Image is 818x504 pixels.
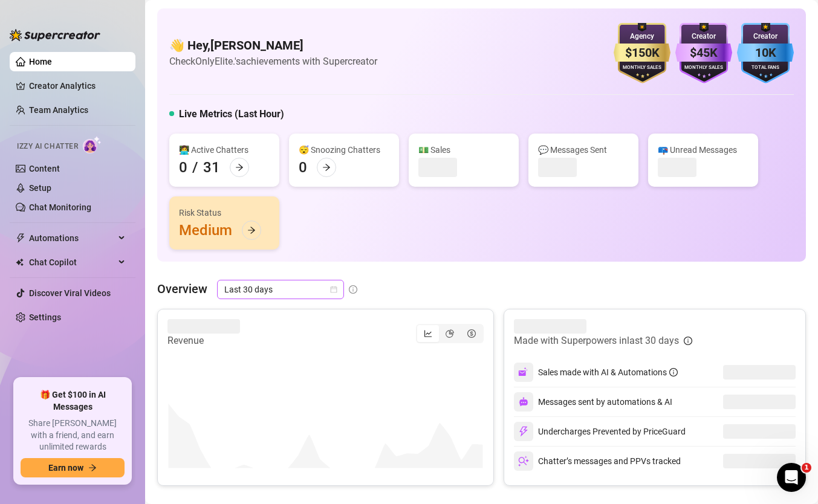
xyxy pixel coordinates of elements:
span: info-circle [684,337,692,345]
a: Settings [29,312,61,322]
div: Risk Status [179,206,270,219]
span: Last 30 days [224,280,337,299]
img: svg%3e [518,367,529,378]
div: 😴 Snoozing Chatters [299,143,389,157]
a: Home [29,57,52,66]
div: 10K [737,44,794,62]
button: Earn nowarrow-right [21,458,125,477]
span: line-chart [424,329,432,338]
div: 31 [203,158,220,177]
div: Total Fans [737,64,794,72]
div: 0 [299,158,307,177]
span: Earn now [48,463,83,473]
img: svg%3e [519,397,528,407]
a: Creator Analytics [29,76,126,95]
div: Messages sent by automations & AI [514,392,672,412]
div: Sales made with AI & Automations [538,366,678,379]
span: Izzy AI Chatter [17,141,78,152]
div: Agency [614,31,670,42]
span: info-circle [669,368,678,376]
article: Check OnlyElite.'s achievements with Supercreator [169,54,377,69]
img: purple-badge-B9DA21FR.svg [675,23,732,83]
span: arrow-right [88,464,97,472]
a: Setup [29,183,51,193]
div: $150K [614,44,670,62]
img: logo-BBDzfeDw.svg [10,29,100,41]
div: 0 [179,158,187,177]
span: Chat Copilot [29,253,115,272]
div: Monthly Sales [614,64,670,72]
div: Creator [737,31,794,42]
iframe: Intercom live chat [777,463,806,492]
article: Made with Superpowers in last 30 days [514,334,679,348]
img: gold-badge-CigiZidd.svg [614,23,670,83]
div: $45K [675,44,732,62]
span: 1 [802,463,811,473]
h4: 👋 Hey, [PERSON_NAME] [169,37,377,54]
div: Chatter’s messages and PPVs tracked [514,451,681,471]
img: blue-badge-DgoSNQY1.svg [737,23,794,83]
span: thunderbolt [16,233,25,243]
a: Team Analytics [29,105,88,115]
span: arrow-right [247,226,256,234]
article: Revenue [167,334,240,348]
span: arrow-right [235,163,244,172]
a: Discover Viral Videos [29,288,111,298]
div: 👩‍💻 Active Chatters [179,143,270,157]
div: 📪 Unread Messages [658,143,748,157]
article: Overview [157,280,207,298]
span: dollar-circle [467,329,476,338]
div: Undercharges Prevented by PriceGuard [514,422,686,441]
img: Chat Copilot [16,258,24,267]
img: svg%3e [518,456,529,467]
span: 🎁 Get $100 in AI Messages [21,389,125,413]
img: svg%3e [518,426,529,437]
div: segmented control [416,324,484,343]
div: 💬 Messages Sent [538,143,629,157]
h5: Live Metrics (Last Hour) [179,107,284,121]
span: calendar [330,286,337,293]
span: Automations [29,228,115,248]
img: AI Chatter [83,136,102,153]
span: arrow-right [322,163,331,172]
span: pie-chart [446,329,454,338]
div: Creator [675,31,732,42]
span: Share [PERSON_NAME] with a friend, and earn unlimited rewards [21,418,125,453]
span: info-circle [349,285,357,294]
div: Monthly Sales [675,64,732,72]
a: Chat Monitoring [29,202,91,212]
div: 💵 Sales [418,143,509,157]
a: Content [29,164,60,173]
